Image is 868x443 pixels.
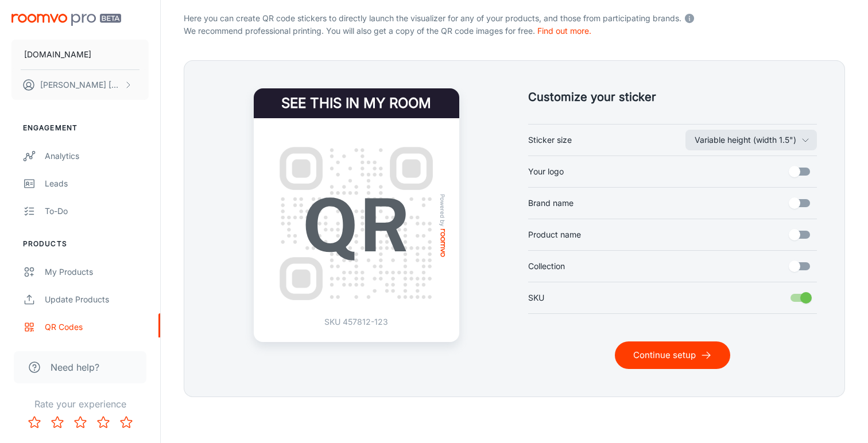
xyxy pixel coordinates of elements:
[11,40,149,69] button: [DOMAIN_NAME]
[528,134,572,146] span: Sticker size
[11,14,121,26] img: Roomvo PRO Beta
[69,411,92,434] button: Rate 3 star
[528,165,564,178] span: Your logo
[45,177,149,190] div: Leads
[46,411,69,434] button: Rate 2 star
[9,397,151,411] p: Rate your experience
[528,197,573,209] span: Brand name
[24,48,91,61] p: [DOMAIN_NAME]
[184,25,845,37] p: We recommend professional printing. You will also get a copy of the QR code images for free.
[268,135,445,313] img: QR Code Example
[324,316,388,328] p: SKU 457812-123
[45,321,149,333] div: QR Codes
[115,411,138,434] button: Rate 5 star
[51,360,99,374] span: Need help?
[615,341,730,369] button: Continue setup
[528,292,544,304] span: SKU
[537,26,591,36] a: Find out more.
[11,70,149,100] button: [PERSON_NAME] [PERSON_NAME]
[23,411,46,434] button: Rate 1 star
[184,10,845,25] p: Here you can create QR code stickers to directly launch the visualizer for any of your products, ...
[440,229,445,257] img: roomvo
[437,194,448,227] span: Powered by
[528,228,581,241] span: Product name
[685,130,817,150] button: Sticker size
[45,150,149,162] div: Analytics
[92,411,115,434] button: Rate 4 star
[45,293,149,306] div: Update Products
[40,79,121,91] p: [PERSON_NAME] [PERSON_NAME]
[254,88,459,118] h4: See this in my room
[528,88,817,106] h5: Customize your sticker
[528,260,565,273] span: Collection
[45,205,149,217] div: To-do
[45,266,149,278] div: My Products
